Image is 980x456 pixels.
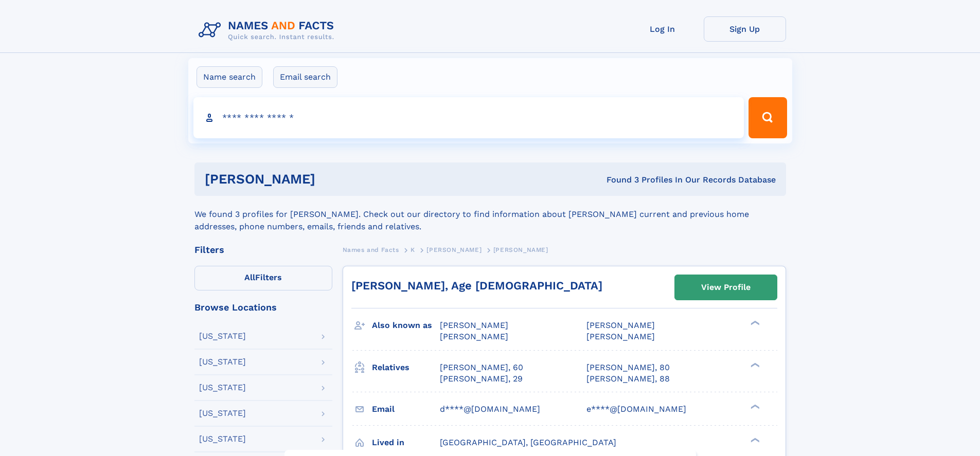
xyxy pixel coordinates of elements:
[194,196,786,233] div: We found 3 profiles for [PERSON_NAME]. Check out our directory to find information about [PERSON_...
[440,362,523,373] a: [PERSON_NAME], 60
[701,276,751,299] div: View Profile
[748,436,760,443] div: ❯
[372,317,440,334] h3: Also known as
[461,174,776,186] div: Found 3 Profiles In Our Records Database
[586,362,670,373] a: [PERSON_NAME], 80
[426,246,482,253] span: [PERSON_NAME]
[194,16,343,44] img: Logo Names and Facts
[199,332,246,340] div: [US_STATE]
[194,303,332,312] div: Browse Locations
[440,437,616,447] span: [GEOGRAPHIC_DATA], [GEOGRAPHIC_DATA]
[194,266,332,290] label: Filters
[372,359,440,376] h3: Relatives
[199,358,246,366] div: [US_STATE]
[411,243,415,256] a: K
[199,409,246,417] div: [US_STATE]
[194,245,332,254] div: Filters
[426,243,482,256] a: [PERSON_NAME]
[748,403,760,410] div: ❯
[440,332,508,341] span: [PERSON_NAME]
[440,373,523,385] a: [PERSON_NAME], 29
[748,361,760,368] div: ❯
[440,320,508,330] span: [PERSON_NAME]
[351,279,602,292] a: [PERSON_NAME], Age [DEMOGRAPHIC_DATA]
[704,16,786,42] a: Sign Up
[748,320,760,326] div: ❯
[749,97,787,138] button: Search Button
[586,332,655,341] span: [PERSON_NAME]
[199,435,246,443] div: [US_STATE]
[193,97,744,138] input: search input
[675,275,777,300] a: View Profile
[273,66,337,88] label: Email search
[199,384,246,392] div: [US_STATE]
[197,66,262,88] label: Name search
[205,173,461,186] h1: [PERSON_NAME]
[621,16,704,42] a: Log In
[244,272,255,282] span: All
[411,246,415,253] span: K
[586,320,655,330] span: [PERSON_NAME]
[493,246,548,253] span: [PERSON_NAME]
[343,243,399,256] a: Names and Facts
[586,373,670,385] a: [PERSON_NAME], 88
[372,434,440,451] h3: Lived in
[372,400,440,418] h3: Email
